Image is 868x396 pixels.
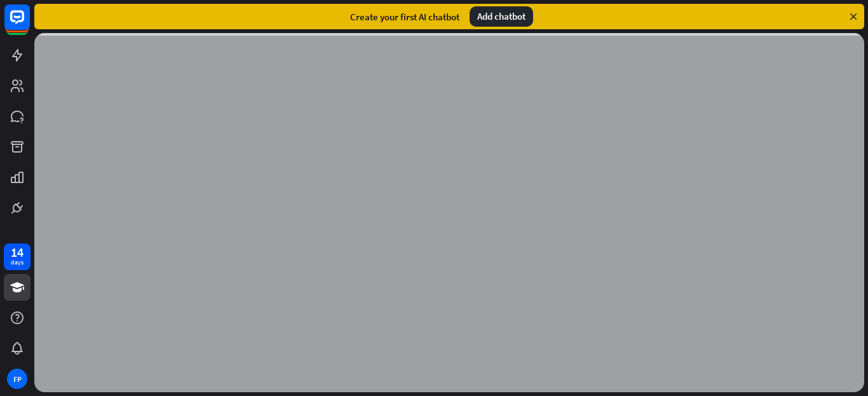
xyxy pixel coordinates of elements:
[11,258,24,267] div: days
[350,11,459,23] div: Create your first AI chatbot
[7,369,27,389] div: FP
[4,243,31,270] a: 14 days
[470,6,533,27] div: Add chatbot
[11,247,24,258] div: 14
